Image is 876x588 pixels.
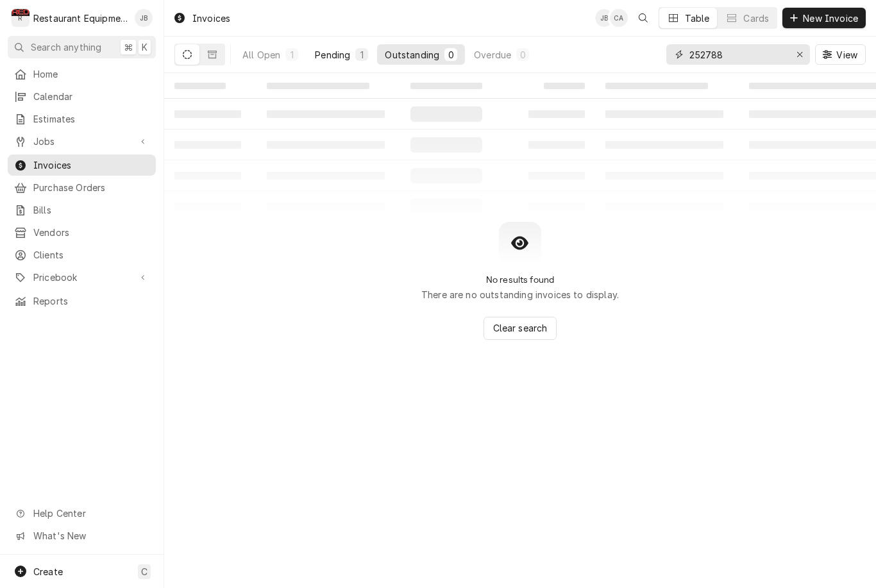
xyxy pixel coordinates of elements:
span: ‌ [174,83,226,89]
button: Open search [633,8,653,28]
div: Restaurant Equipment Diagnostics's Avatar [12,9,29,27]
div: Chrissy Adams's Avatar [610,9,628,27]
div: 1 [358,48,366,62]
span: Jobs [33,135,130,148]
a: Reports [8,290,156,312]
span: ‌ [410,83,482,89]
button: Clear search [484,317,557,340]
a: Go to What's New [8,525,156,546]
span: What's New [33,529,148,542]
span: ‌ [267,83,369,89]
span: Clear search [491,321,550,335]
a: Purchase Orders [8,177,156,198]
div: JB [595,9,613,27]
span: C [141,565,147,578]
span: New Invoice [800,12,861,25]
span: Help Center [33,507,148,520]
span: K [142,40,147,54]
table: Outstanding Invoices List Loading [164,73,876,222]
div: Outstanding [385,48,439,62]
span: ‌ [605,83,708,89]
span: Invoices [33,158,149,172]
div: Table [685,12,710,25]
button: Erase input [789,44,810,65]
div: Jaired Brunty's Avatar [135,9,153,27]
a: Go to Pricebook [8,267,156,288]
a: Calendar [8,86,156,107]
a: Estimates [8,108,156,130]
span: ‌ [544,83,585,89]
div: 0 [519,48,526,62]
span: View [834,48,860,62]
a: Invoices [8,155,156,176]
div: JB [135,9,153,27]
button: View [815,44,866,65]
span: Reports [33,294,149,308]
span: Home [33,67,149,81]
button: New Invoice [782,8,866,28]
span: Pricebook [33,271,130,284]
span: Clients [33,248,149,262]
div: All Open [242,48,280,62]
a: Clients [8,244,156,265]
input: Keyword search [689,44,786,65]
a: Home [8,63,156,85]
span: Purchase Orders [33,181,149,194]
div: Overdue [474,48,511,62]
a: Bills [8,199,156,221]
div: Cards [743,12,769,25]
h2: No results found [486,274,555,285]
span: ⌘ [124,40,133,54]
p: There are no outstanding invoices to display. [421,288,619,301]
span: Vendors [33,226,149,239]
div: Jaired Brunty's Avatar [595,9,613,27]
a: Go to Jobs [8,131,156,152]
a: Go to Help Center [8,503,156,524]
div: Pending [315,48,350,62]
span: Bills [33,203,149,217]
div: CA [610,9,628,27]
span: Estimates [33,112,149,126]
div: 1 [288,48,296,62]
span: Search anything [31,40,101,54]
div: R [12,9,29,27]
button: Search anything⌘K [8,36,156,58]
span: Create [33,566,63,577]
span: Calendar [33,90,149,103]
a: Vendors [8,222,156,243]
div: Restaurant Equipment Diagnostics [33,12,128,25]
div: 0 [447,48,455,62]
